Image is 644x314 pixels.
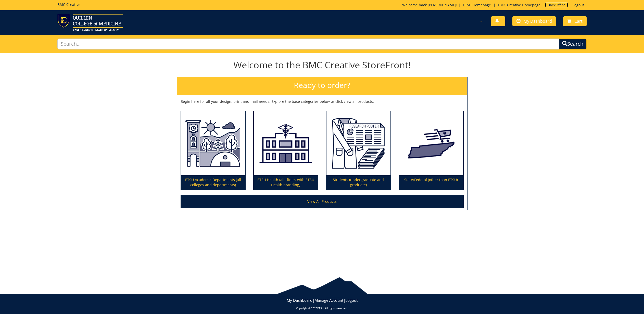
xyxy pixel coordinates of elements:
p: State/Federal (other than ETSU) [399,175,463,190]
button: Search [559,39,587,49]
p: ETSU Academic Departments (all colleges and departments) [181,175,245,190]
img: ETSU Academic Departments (all colleges and departments) [181,111,245,175]
a: My Dashboard [512,16,556,26]
a: BackOffice [545,3,568,7]
h2: Ready to order? [177,77,467,95]
a: View All Products [181,195,464,208]
img: ETSU Health (all clinics with ETSU Health branding) [254,111,318,175]
h1: Welcome to the BMC Creative StoreFront! [177,60,468,70]
h5: BMC Creative [57,3,80,6]
a: Cart [563,16,587,26]
p: ETSU Health (all clinics with ETSU Health branding) [254,175,318,190]
p: Welcome back, ! | | | | [402,3,587,8]
span: My Dashboard [524,18,552,24]
a: [PERSON_NAME] [428,3,456,7]
input: Search... [57,39,559,49]
a: ETSU Health (all clinics with ETSU Health branding) [254,111,318,190]
a: State/Federal (other than ETSU) [399,111,463,190]
a: ETSU Homepage [460,3,494,7]
a: Logout [345,298,358,303]
a: Manage Account [314,298,343,303]
img: ETSU logo [57,14,123,31]
a: Students (undergraduate and graduate) [326,111,390,190]
p: Begin here for all your design, print and mail needs. Explore the base categories below or click ... [181,99,464,104]
img: Students (undergraduate and graduate) [326,111,390,175]
a: ETSU [317,306,323,310]
a: Logout [570,3,587,7]
img: State/Federal (other than ETSU) [399,111,463,175]
a: My Dashboard [287,298,312,303]
span: Cart [574,18,583,24]
a: ETSU Academic Departments (all colleges and departments) [181,111,245,190]
a: BMC Creative Homepage [496,3,543,7]
p: Students (undergraduate and graduate) [326,175,390,190]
